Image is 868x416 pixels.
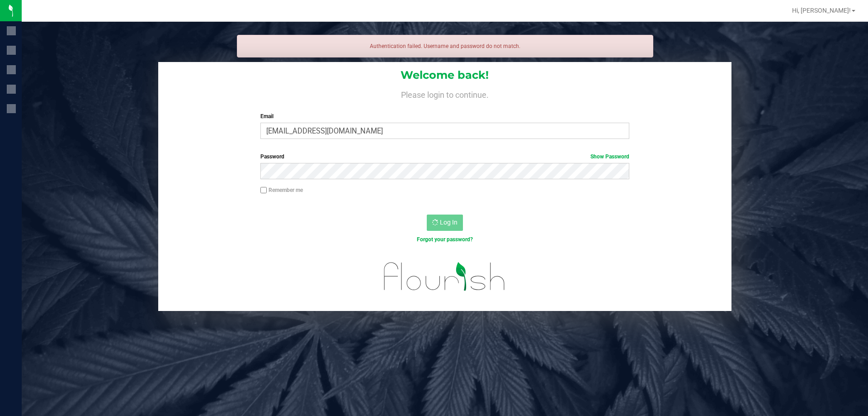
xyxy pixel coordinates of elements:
a: Forgot your password? [417,236,473,243]
span: Password [260,153,284,160]
span: Log In [440,219,458,226]
label: Remember me [260,186,303,194]
h4: Please login to continue. [158,89,731,100]
span: Hi, [PERSON_NAME]! [792,7,851,14]
div: Authentication failed. Username and password do not match. [237,35,653,57]
h1: Welcome back! [158,69,731,81]
a: Show Password [590,153,629,160]
input: Remember me [260,187,267,193]
button: Log In [427,215,463,231]
img: flourish_logo.svg [373,253,516,300]
label: Email [260,112,629,120]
